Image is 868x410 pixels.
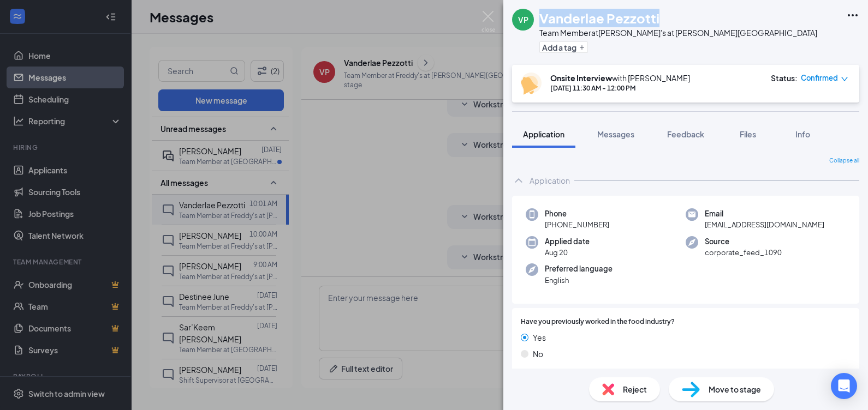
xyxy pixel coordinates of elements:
[831,373,857,399] div: Open Intercom Messenger
[846,9,859,22] svg: Ellipses
[533,331,546,343] span: Yes
[771,73,798,83] div: Status :
[795,129,810,139] span: Info
[801,73,838,83] span: Confirmed
[550,73,690,83] div: with [PERSON_NAME]
[530,175,570,186] div: Application
[841,75,848,83] span: down
[579,44,585,51] svg: Plus
[829,156,859,165] span: Collapse all
[518,14,528,25] div: VP
[705,247,782,258] span: corporate_feed_1090
[705,236,782,247] span: Source
[545,247,590,258] span: Aug 20
[539,41,588,53] button: PlusAdd a tag
[623,383,647,395] span: Reject
[705,219,824,230] span: [EMAIL_ADDRESS][DOMAIN_NAME]
[597,129,634,139] span: Messages
[550,83,690,93] div: [DATE] 11:30 AM - 12:00 PM
[545,236,590,247] span: Applied date
[709,383,761,395] span: Move to stage
[740,129,756,139] span: Files
[545,275,613,286] span: English
[550,73,612,83] b: Onsite Interview
[539,9,659,27] h1: Vanderlae Pezzotti
[667,129,704,139] span: Feedback
[545,208,609,219] span: Phone
[539,27,817,38] div: Team Member at [PERSON_NAME]'s at [PERSON_NAME][GEOGRAPHIC_DATA]
[545,263,613,274] span: Preferred language
[523,129,564,139] span: Application
[521,317,675,327] span: Have you previously worked in the food industry?
[545,219,609,230] span: [PHONE_NUMBER]
[512,174,525,187] svg: ChevronUp
[705,208,824,219] span: Email
[533,348,543,360] span: No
